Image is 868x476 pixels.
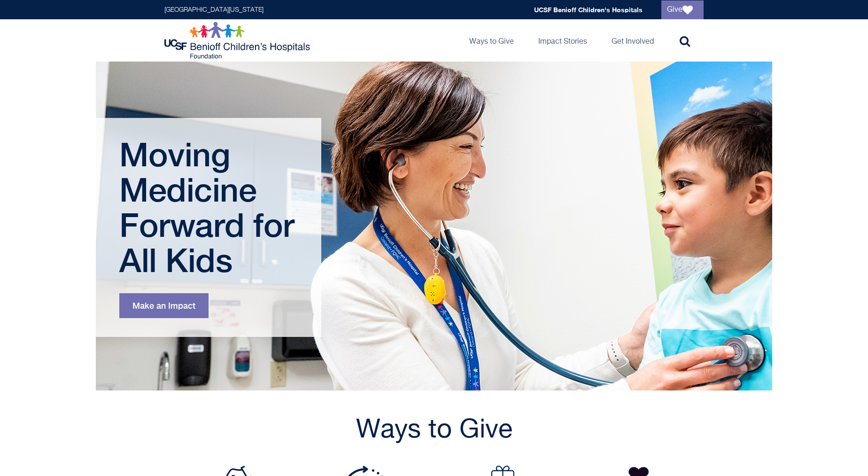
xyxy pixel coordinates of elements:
img: Logo for UCSF Benioff Children's Hospitals Foundation [164,22,312,59]
a: Make an Impact [119,293,209,318]
a: Get Involved [604,19,661,62]
a: UCSF Benioff Children's Hospitals [534,6,643,14]
h1: Moving Medicine Forward for All Kids [119,137,300,278]
h2: Ways to Give [164,414,704,447]
a: Impact Stories [531,19,595,62]
a: Give [661,0,704,19]
a: [GEOGRAPHIC_DATA][US_STATE] [164,7,263,13]
a: Ways to Give [462,19,521,62]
